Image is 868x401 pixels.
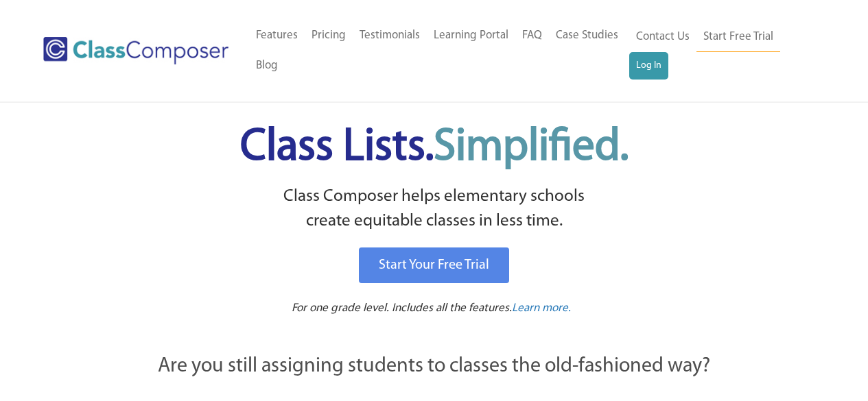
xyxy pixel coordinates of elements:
[512,300,571,317] a: Learn more.
[359,247,509,283] a: Start Your Free Trial
[629,22,696,52] a: Contact Us
[43,37,228,64] img: Class Composer
[515,21,549,51] a: FAQ
[629,22,814,80] nav: Header Menu
[696,22,780,53] a: Start Free Trial
[305,21,353,51] a: Pricing
[292,302,512,314] span: For one grade level. Includes all the features.
[249,21,629,81] nav: Header Menu
[512,302,571,314] span: Learn more.
[240,125,629,170] span: Class Lists.
[84,352,784,382] p: Are you still assigning students to classes the old-fashioned way?
[427,21,515,51] a: Learning Portal
[549,21,625,51] a: Case Studies
[82,184,786,234] p: Class Composer helps elementary schools create equitable classes in less time.
[434,125,629,170] span: Simplified.
[249,51,285,81] a: Blog
[249,21,305,51] a: Features
[379,258,489,272] span: Start Your Free Trial
[353,21,427,51] a: Testimonials
[629,52,668,80] a: Log In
